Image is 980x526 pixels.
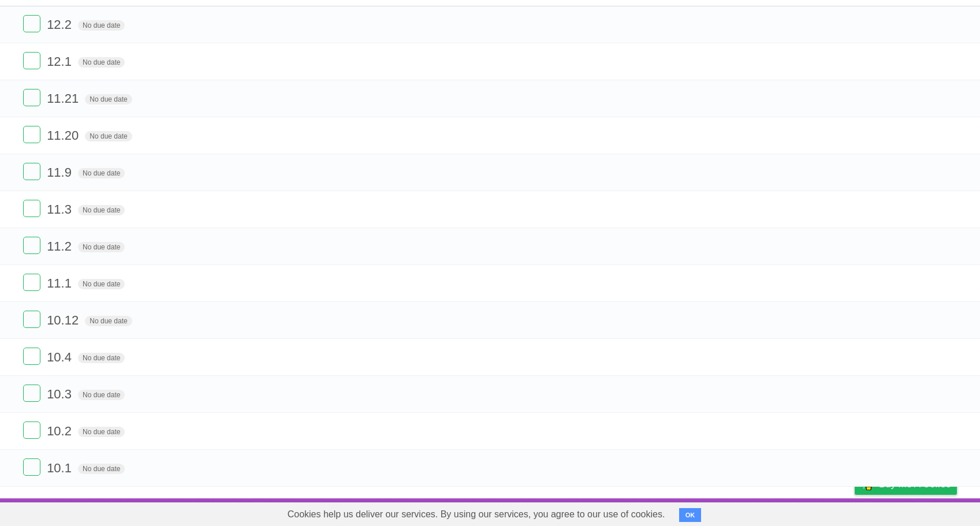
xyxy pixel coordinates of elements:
span: 11.20 [47,128,81,143]
span: 10.1 [47,461,74,475]
span: No due date [85,94,132,105]
label: Done [23,274,40,291]
span: 11.1 [47,276,74,290]
button: OK [679,508,702,522]
label: Done [23,237,40,254]
span: Cookies help us deliver our services. By using our services, you agree to our use of cookies. [276,503,677,526]
span: Buy me a coffee [879,474,951,494]
span: 12.2 [47,17,74,32]
span: No due date [85,131,132,141]
a: Suggest a feature [884,501,957,523]
label: Done [23,163,40,180]
span: No due date [78,427,125,437]
label: Done [23,458,40,476]
label: Done [23,348,40,365]
span: No due date [78,20,125,31]
span: No due date [85,316,132,326]
span: 11.2 [47,239,74,253]
label: Done [23,15,40,32]
span: 12.1 [47,54,74,69]
label: Done [23,421,40,439]
span: No due date [78,168,125,178]
label: Done [23,52,40,69]
span: No due date [78,242,125,252]
label: Done [23,385,40,402]
span: No due date [78,464,125,474]
span: 11.9 [47,165,74,180]
a: About [701,501,725,523]
label: Done [23,89,40,106]
span: No due date [78,390,125,400]
label: Done [23,200,40,217]
a: Terms [800,501,826,523]
span: No due date [78,205,125,215]
span: 11.3 [47,202,74,217]
a: Developers [739,501,786,523]
span: No due date [78,353,125,363]
span: 11.21 [47,91,81,106]
span: 10.12 [47,313,81,327]
span: No due date [78,57,125,68]
span: No due date [78,279,125,289]
span: 10.4 [47,350,74,364]
span: 10.3 [47,387,74,401]
span: 10.2 [47,424,74,438]
label: Done [23,311,40,328]
a: Privacy [840,501,870,523]
label: Done [23,126,40,143]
